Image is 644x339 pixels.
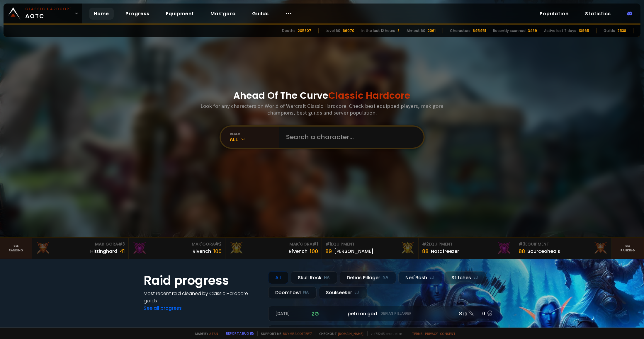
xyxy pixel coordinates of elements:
div: 7538 [617,28,626,33]
small: EU [355,289,360,295]
div: [PERSON_NAME] [334,248,373,255]
div: 10965 [579,28,589,33]
a: #1Equipment89[PERSON_NAME] [322,238,419,259]
div: Rîvench [289,248,307,255]
div: Skull Rock [291,271,337,284]
div: Level 60 [326,28,340,33]
div: 89 [325,247,332,255]
h1: Ahead Of The Curve [234,88,411,103]
h3: Look for any characters on World of Warcraft Classic Hardcore. Check best equipped players, mak'g... [198,103,446,116]
div: Equipment [422,241,512,247]
div: Mak'Gora [229,241,318,247]
div: Doomhowl [268,286,317,299]
div: 66070 [343,28,354,33]
div: Active last 7 days [544,28,576,33]
small: NA [303,289,309,295]
span: # 2 [422,241,429,247]
span: # 3 [118,241,125,247]
small: EU [474,275,479,280]
a: Terms [412,331,423,336]
div: 205807 [298,28,311,33]
span: # 2 [215,241,222,247]
span: # 3 [519,241,526,247]
a: #2Equipment88Notafreezer [419,238,515,259]
a: Report a bug [226,331,249,335]
a: a fan [210,331,218,336]
div: Equipment [325,241,415,247]
div: Rivench [193,248,211,255]
small: NA [383,275,389,280]
input: Search a character... [283,127,417,148]
div: Sourceoheals [528,248,560,255]
div: 88 [422,247,429,255]
span: Made by [192,331,218,336]
div: Deaths [282,28,295,33]
small: Classic Hardcore [25,6,72,12]
a: Consent [440,331,456,336]
div: In the last 12 hours [361,28,395,33]
div: Recently scanned [493,28,526,33]
div: 8 [397,28,400,33]
div: 41 [120,247,125,255]
a: See all progress [144,305,182,311]
a: Progress [121,8,154,20]
div: realm [230,132,279,136]
a: Guilds [247,8,273,20]
a: Home [89,8,114,20]
div: Guilds [604,28,615,33]
a: #3Equipment88Sourceoheals [515,238,612,259]
div: Mak'Gora [36,241,125,247]
div: Nek'Rosh [398,271,442,284]
a: Mak'Gora#1Rîvench100 [225,238,322,259]
div: All [230,136,279,143]
div: Equipment [519,241,608,247]
a: Equipment [161,8,199,20]
div: Characters [450,28,470,33]
a: Buy me a coffee [283,331,312,336]
span: Checkout [316,331,364,336]
div: Hittinghard [90,248,117,255]
div: 845451 [473,28,486,33]
h4: Most recent raid cleaned by Classic Hardcore guilds [144,290,261,304]
div: 100 [310,247,318,255]
a: Statistics [580,8,616,20]
a: Seeranking [612,238,644,259]
span: v. d752d5 - production [367,331,402,336]
a: Mak'Gora#3Hittinghard41 [32,238,129,259]
span: Classic Hardcore [329,89,411,102]
small: NA [324,275,330,280]
a: [DATE]zgpetri on godDefias Pillager8 /90 [268,306,500,321]
span: # 1 [312,241,318,247]
div: Notafreezer [431,248,459,255]
span: # 1 [325,241,331,247]
span: AOTC [25,6,72,21]
div: 88 [519,247,525,255]
div: 2061 [428,28,436,33]
small: EU [430,275,435,280]
div: Soulseeker [319,286,367,299]
div: 100 [213,247,222,255]
div: Defias Pillager [340,271,396,284]
div: Mak'Gora [132,241,222,247]
div: All [268,271,288,284]
a: [DOMAIN_NAME] [338,331,364,336]
a: Population [535,8,573,20]
a: Privacy [425,331,438,336]
div: 3439 [528,28,537,33]
a: Mak'gora [206,8,240,20]
h1: Raid progress [144,271,261,290]
span: Support me, [257,331,312,336]
div: Stitches [444,271,486,284]
div: Almost 60 [407,28,425,33]
a: Mak'Gora#2Rivench100 [129,238,225,259]
a: Classic HardcoreAOTC [4,4,82,23]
